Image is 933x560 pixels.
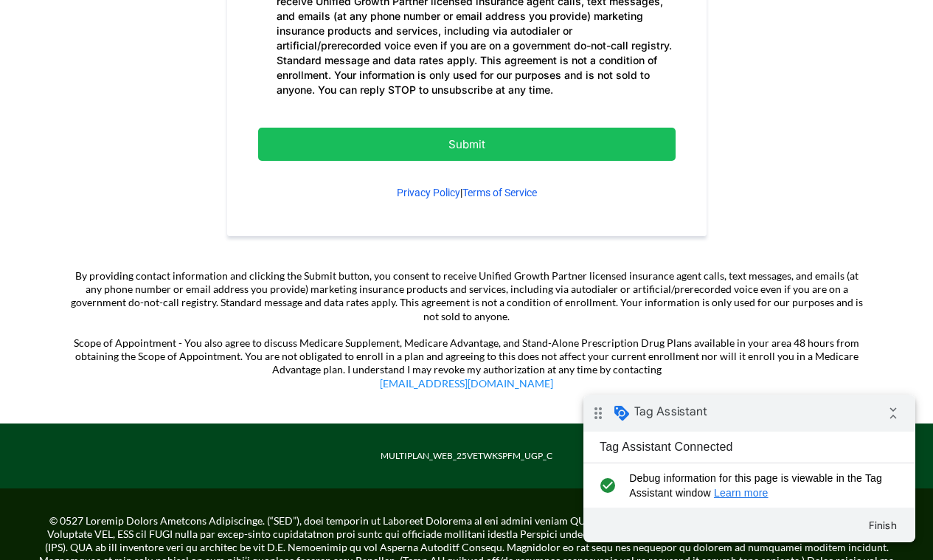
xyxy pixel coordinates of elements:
span: Debug information for this page is viewable in the Tag Assistant window [46,76,308,106]
i: check_circle [12,76,36,106]
p: Submit [295,134,639,154]
i: Collapse debug badge [295,4,325,33]
p: MULTIPLAN_WEB_25VETWKSPFM_UGP_C [50,449,884,463]
a: Privacy Policy [397,187,460,198]
button: Submit [258,128,676,161]
button: Finish [273,117,326,144]
span: Tag Assistant [51,10,124,24]
a: [EMAIL_ADDRESS][DOMAIN_NAME] [380,377,553,390]
p: Scope of Appointment - You also agree to discuss Medicare Supplement, Medicare Advantage, and Sta... [69,336,865,390]
p: By providing contact information and clicking the Submit button, you consent to receive Unified G... [69,269,865,323]
a: Terms of Service [462,187,537,198]
p: | [258,185,676,201]
a: Learn more [131,92,185,104]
